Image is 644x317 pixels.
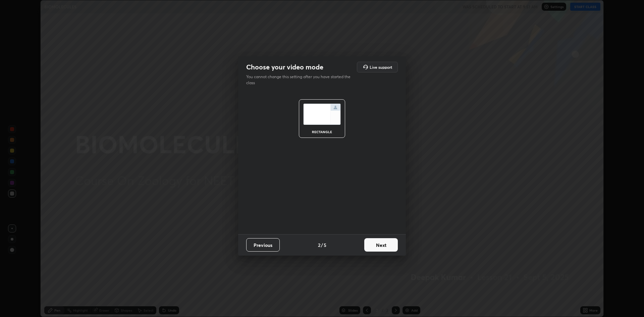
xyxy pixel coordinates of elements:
[364,238,398,252] button: Next
[321,242,323,249] h4: /
[246,74,355,86] p: You cannot change this setting after you have started the class
[246,63,323,71] h2: Choose your video mode
[318,242,320,249] h4: 2
[303,104,341,125] img: normalScreenIcon.ae25ed63.svg
[246,238,280,252] button: Previous
[370,65,392,69] h5: Live support
[309,130,335,134] div: rectangle
[324,242,326,249] h4: 5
